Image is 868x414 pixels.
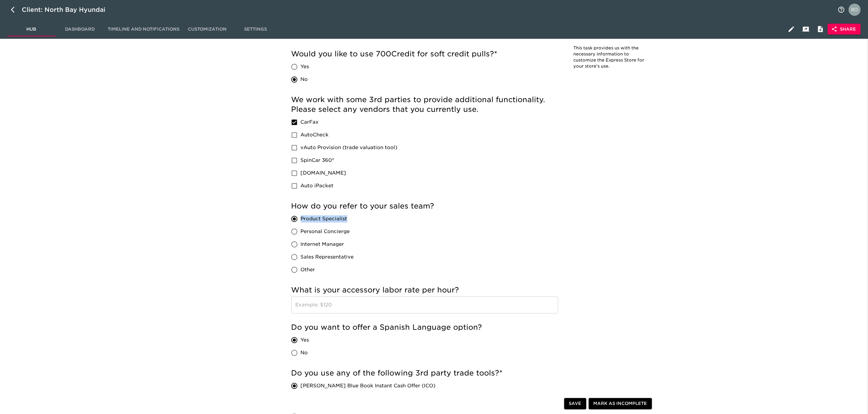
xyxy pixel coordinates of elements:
span: Internet Manager [301,241,344,248]
button: Mark as Incomplete [589,398,652,409]
button: Save [564,398,586,409]
span: SpinCar 360° [301,157,335,164]
h5: We work with some 3rd parties to provide additional functionality. Please select any vendors that... [291,95,558,114]
span: No [301,76,308,83]
h5: How do you refer to your sales team? [291,201,558,211]
span: vAuto Provision (trade valuation tool) [301,144,398,151]
h5: Do you want to offer a Spanish Language option? [291,322,558,332]
span: Personal Concierge [301,228,350,235]
span: Timeline and Notifications [108,25,179,33]
span: Product Specialist [301,215,347,222]
span: Dashboard [59,25,100,33]
p: This task provides us with the necessary information to customize the Express Store for your stor... [574,45,646,69]
span: No [301,349,308,356]
span: Sales Representative [301,253,354,261]
h5: Do you use any of the following 3rd party trade tools? [291,368,558,378]
h5: Would you like to use 700Credit for soft credit pulls? [291,49,558,59]
span: Settings [235,25,276,33]
span: [DOMAIN_NAME] [301,169,346,177]
span: Mark as Incomplete [594,400,647,408]
span: Hub [11,25,52,33]
span: Yes [301,336,309,344]
h5: What is your accessory labor rate per hour? [291,285,558,295]
span: [PERSON_NAME] Blue Book Instant Cash Offer (ICO) [301,382,436,389]
img: Profile [849,4,861,16]
span: Yes [301,63,309,70]
span: Share [833,25,856,33]
span: Save [569,400,581,408]
span: Auto iPacket [301,182,334,189]
input: Example: $120 [291,296,558,313]
span: AutoCheck [301,131,329,139]
button: notifications [834,2,849,17]
button: Share [828,24,861,35]
span: Customization [187,25,228,33]
span: Other [301,266,315,273]
span: CarFax [301,119,319,126]
div: Client: North Bay Hyundai [22,5,114,15]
